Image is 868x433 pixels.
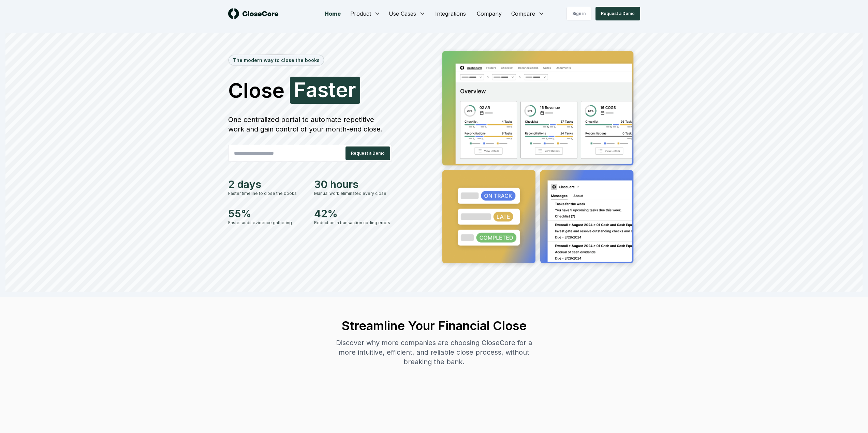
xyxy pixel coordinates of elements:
[330,319,539,333] h2: Streamline Your Financial Close
[346,7,385,20] button: Product
[229,55,324,65] div: The modern way to close the books
[328,79,336,100] span: t
[511,10,535,18] span: Compare
[350,10,371,18] span: Product
[314,190,392,197] div: Manual work eliminated every close
[306,79,318,100] span: a
[389,10,416,18] span: Use Cases
[336,79,348,100] span: e
[345,146,390,160] button: Request a Demo
[228,8,279,19] img: logo
[314,178,392,190] div: 30 hours
[437,46,640,270] img: Jumbotron
[228,115,392,134] div: One centralized portal to automate repetitive work and gain control of your month-end close.
[228,220,306,226] div: Faster audit evidence gathering
[314,220,392,226] div: Reduction in transaction coding errors
[314,207,392,220] div: 42%
[567,7,591,20] a: Sign in
[228,207,306,220] div: 55%
[228,80,284,100] span: Close
[330,338,539,367] div: Discover why more companies are choosing CloseCore for a more intuitive, efficient, and reliable ...
[507,7,549,20] button: Compare
[430,7,471,20] a: Integrations
[318,79,328,100] span: s
[385,7,430,20] button: Use Cases
[319,7,346,20] a: Home
[228,178,306,190] div: 2 days
[348,79,356,100] span: r
[228,190,306,197] div: Faster timeline to close the books
[471,7,507,20] a: Company
[294,79,306,100] span: F
[595,7,640,20] button: Request a Demo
